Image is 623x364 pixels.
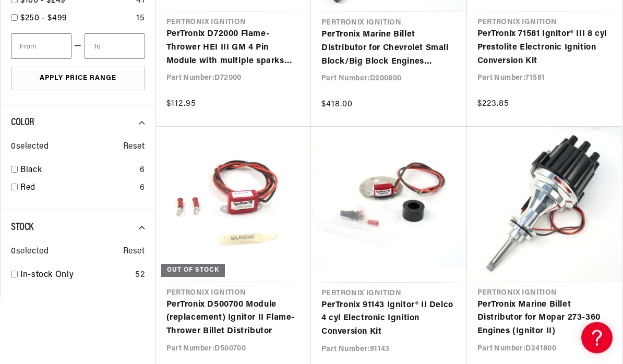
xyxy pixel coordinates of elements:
span: — [74,40,82,54]
a: In-stock Only [20,269,131,283]
span: Color [11,118,34,128]
div: 52 [135,269,145,283]
a: PerTronix 71581 Ignitor® III 8 cyl Prestolite Electronic Ignition Conversion Kit [477,28,612,68]
input: From [11,34,71,59]
span: $250 - $499 [20,15,67,23]
a: Red [20,182,136,196]
a: PerTronix Marine Billet Distributor for Chevrolet Small Block/Big Block Engines (Ignitor II) [321,29,457,69]
span: Stock [11,223,33,233]
span: Reset [123,141,145,154]
a: Black [20,164,136,178]
a: PerTronix Marine Billet Distributor for Mopar 273-360 Engines (Ignitor II) [477,299,612,339]
a: PerTronix 91143 Ignitor® II Delco 4 cyl Electronic Ignition Conversion Kit [321,299,457,339]
div: 6 [140,164,145,178]
span: 0 selected [11,141,49,154]
button: Apply Price Range [11,67,145,91]
span: Reset [123,246,145,259]
span: 0 selected [11,246,49,259]
a: PerTronix D500700 Module (replacement) Ignitor II Flame-Thrower Billet Distributor [166,299,301,339]
div: 6 [140,182,145,196]
input: To [85,34,145,59]
div: 15 [136,13,145,26]
a: PerTronix D72000 Flame-Thrower HEI III GM 4 Pin Module with multiple sparks and digital rev-limiter [166,28,301,68]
